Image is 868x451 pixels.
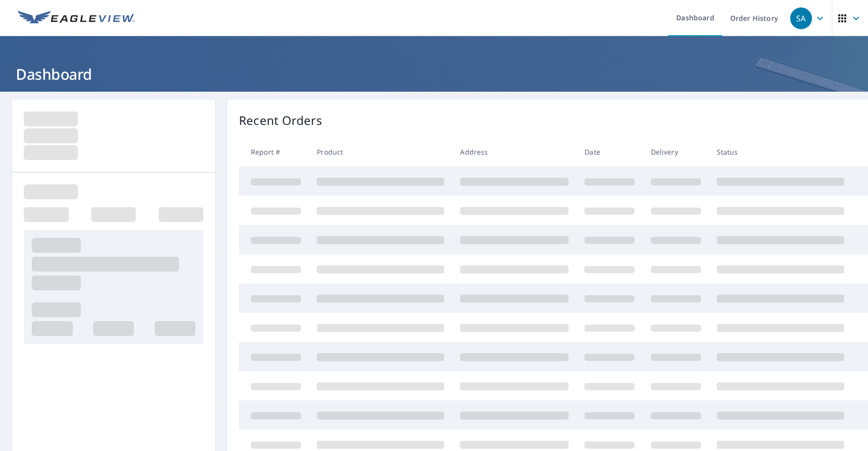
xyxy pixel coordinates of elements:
[239,137,309,167] th: Report #
[309,137,452,167] th: Product
[790,7,812,29] div: SA
[12,64,856,84] h1: Dashboard
[577,137,642,167] th: Date
[643,137,709,167] th: Delivery
[709,137,852,167] th: Status
[452,137,577,167] th: Address
[239,112,322,129] p: Recent Orders
[18,11,135,26] img: EV Logo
